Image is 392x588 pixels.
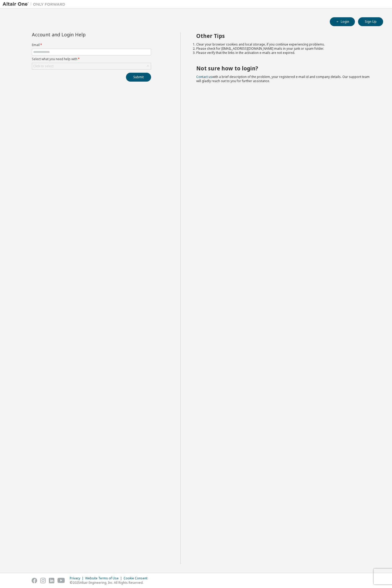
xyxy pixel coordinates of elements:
[196,51,374,55] li: Please verify that the links in the activation e-mails are not expired.
[70,576,85,580] div: Privacy
[32,32,127,37] div: Account and Login Help
[196,42,374,47] li: Clear your browser cookies and local storage, if you continue experiencing problems.
[126,73,151,82] button: Submit
[70,580,151,585] p: © 2025 Altair Engineering, Inc. All Rights Reserved.
[85,576,124,580] div: Website Terms of Use
[49,578,54,583] img: linkedin.svg
[196,75,212,79] a: Contact us
[40,578,46,583] img: instagram.svg
[32,578,37,583] img: facebook.svg
[196,75,370,83] span: with a brief description of the problem, your registered e-mail id and company details. Our suppo...
[32,63,151,69] div: Click to select
[32,43,151,47] label: Email
[330,17,355,26] button: Login
[196,65,374,72] h2: Not sure how to login?
[196,47,374,51] li: Please check for [EMAIL_ADDRESS][DOMAIN_NAME] mails in your junk or spam folder.
[3,2,68,7] img: Altair One
[358,17,383,26] button: Sign Up
[33,64,54,68] div: Click to select
[124,576,151,580] div: Cookie Consent
[32,57,151,61] label: Select what you need help with
[196,32,374,39] h2: Other Tips
[57,578,65,583] img: youtube.svg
